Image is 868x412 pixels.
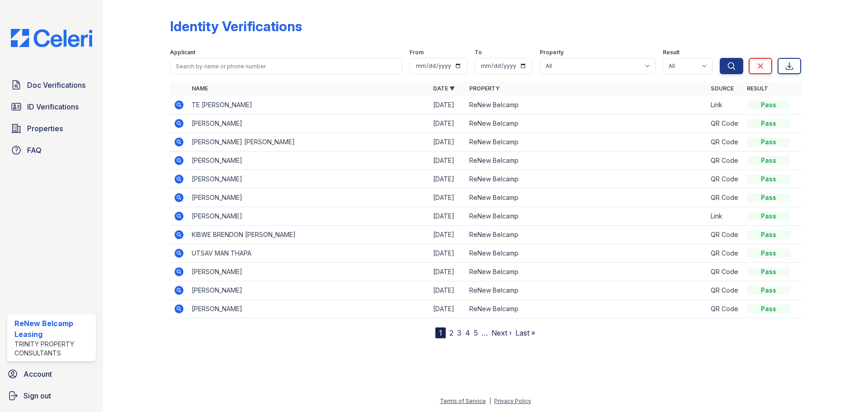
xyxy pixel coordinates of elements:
span: Sign out [24,390,51,401]
a: Property [469,85,500,92]
a: Source [711,85,734,92]
span: ID Verifications [27,101,79,112]
a: 5 [474,328,478,337]
a: Doc Verifications [7,76,96,94]
td: [DATE] [429,189,466,207]
label: To [475,49,482,56]
div: Trinity Property Consultants [14,340,92,358]
td: [DATE] [429,170,466,189]
span: Properties [27,123,63,134]
td: QR Code [707,114,743,133]
span: Doc Verifications [27,80,85,90]
div: | [489,398,491,404]
label: From [410,49,424,56]
div: ReNew Belcamp Leasing [14,318,92,340]
div: Pass [747,156,790,165]
td: QR Code [707,300,743,318]
div: Pass [747,304,790,313]
div: Identity Verifications [170,18,302,34]
td: KIBWE BRENDON [PERSON_NAME] [188,226,429,244]
td: ReNew Belcamp [466,263,707,281]
a: 3 [457,328,462,337]
div: Pass [747,230,790,239]
td: [DATE] [429,133,466,152]
td: ReNew Belcamp [466,300,707,318]
td: [DATE] [429,244,466,263]
td: QR Code [707,170,743,189]
a: Date ▼ [433,85,455,92]
td: UTSAV MAN THAPA [188,244,429,263]
td: [PERSON_NAME] [188,263,429,281]
td: QR Code [707,152,743,170]
td: QR Code [707,281,743,300]
td: QR Code [707,226,743,244]
div: 1 [435,327,446,338]
td: QR Code [707,263,743,281]
a: 4 [465,328,470,337]
a: Result [747,85,768,92]
td: [DATE] [429,300,466,318]
td: ReNew Belcamp [466,96,707,114]
input: Search by name or phone number [170,58,402,74]
span: Account [24,369,52,379]
div: Pass [747,249,790,258]
div: Pass [747,267,790,276]
label: Property [540,49,564,56]
td: [DATE] [429,152,466,170]
a: FAQ [7,141,96,159]
td: ReNew Belcamp [466,281,707,300]
td: ReNew Belcamp [466,244,707,263]
td: ReNew Belcamp [466,152,707,170]
td: [DATE] [429,281,466,300]
a: Last » [515,328,535,337]
label: Result [663,49,679,56]
td: [PERSON_NAME] [188,170,429,189]
td: [PERSON_NAME] [PERSON_NAME] [188,133,429,152]
td: QR Code [707,189,743,207]
td: QR Code [707,244,743,263]
td: [DATE] [429,114,466,133]
a: 2 [449,328,453,337]
td: [PERSON_NAME] [188,152,429,170]
span: FAQ [27,145,42,156]
img: CE_Logo_Blue-a8612792a0a2168367f1c8372b55b34899dd931a85d93a1a3d3e32e68fde9ad4.png [4,29,99,47]
td: ReNew Belcamp [466,226,707,244]
td: [DATE] [429,226,466,244]
td: [PERSON_NAME] [188,207,429,226]
div: Pass [747,100,790,109]
td: QR Code [707,133,743,152]
div: Pass [747,212,790,221]
td: [PERSON_NAME] [188,114,429,133]
div: Pass [747,286,790,295]
div: Pass [747,193,790,202]
span: … [481,327,488,338]
div: Pass [747,175,790,184]
td: Link [707,96,743,114]
a: Properties [7,119,96,137]
div: Pass [747,137,790,147]
a: Name [192,85,208,92]
a: Next › [491,328,512,337]
td: [DATE] [429,263,466,281]
td: ReNew Belcamp [466,207,707,226]
td: [PERSON_NAME] [188,281,429,300]
a: Account [4,365,99,383]
td: ReNew Belcamp [466,133,707,152]
td: [DATE] [429,96,466,114]
div: Pass [747,119,790,128]
td: [PERSON_NAME] [188,189,429,207]
td: ReNew Belcamp [466,114,707,133]
a: Sign out [4,387,99,405]
td: [DATE] [429,207,466,226]
a: ID Verifications [7,98,96,116]
td: Link [707,207,743,226]
a: Terms of Service [440,398,486,404]
td: [PERSON_NAME] [188,300,429,318]
td: ReNew Belcamp [466,170,707,189]
label: Applicant [170,49,195,56]
td: ReNew Belcamp [466,189,707,207]
a: Privacy Policy [494,398,531,404]
td: TE [PERSON_NAME] [188,96,429,114]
